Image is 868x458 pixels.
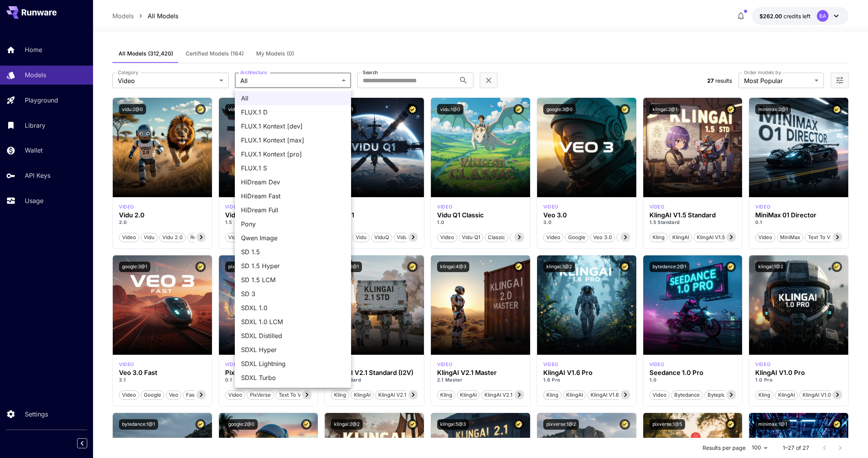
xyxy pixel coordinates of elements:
span: SDXL Distilled [241,331,345,340]
span: SD 3 [241,289,345,298]
span: All [241,94,345,103]
span: HiDream Full [241,205,345,215]
span: SDXL 1.0 LCM [241,317,345,326]
span: FLUX.1 Kontext [max] [241,135,345,145]
span: SDXL Hyper [241,345,345,354]
span: HiDream Fast [241,191,345,201]
span: HiDream Dev [241,177,345,187]
span: FLUX.1 S [241,163,345,173]
span: SD 1.5 LCM [241,275,345,285]
span: FLUX.1 D [241,108,345,117]
span: SDXL 1.0 [241,303,345,312]
span: Pony [241,219,345,229]
span: SDXL Turbo [241,373,345,382]
span: SD 1.5 [241,247,345,257]
span: FLUX.1 Kontext [pro] [241,149,345,159]
span: SD 1.5 Hyper [241,261,345,271]
span: Qwen Image [241,233,345,243]
span: FLUX.1 Kontext [dev] [241,121,345,131]
span: SDXL Lightning [241,359,345,368]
